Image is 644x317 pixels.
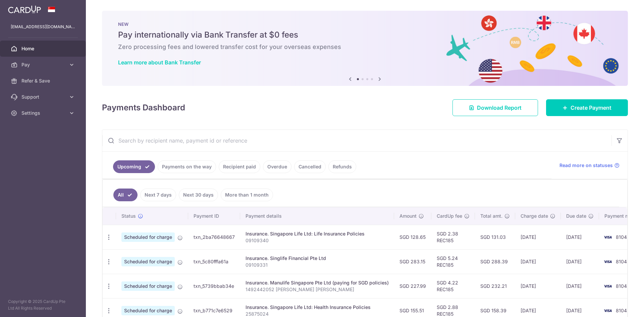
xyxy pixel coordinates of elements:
td: [DATE] [515,274,561,298]
td: [DATE] [561,225,599,249]
td: [DATE] [561,274,599,298]
a: Recipient paid [219,160,260,173]
td: [DATE] [561,249,599,274]
div: Insurance. Singapore Life Ltd: Health Insurance Policies [246,304,389,311]
a: Payments on the way [158,160,216,173]
h6: Zero processing fees and lowered transfer cost for your overseas expenses [118,43,612,51]
span: Scheduled for charge [121,232,175,242]
a: Refunds [328,160,356,173]
span: 8104 [616,234,627,240]
td: SGD 4.22 REC185 [431,274,475,298]
p: 09109340 [246,237,389,244]
td: SGD 283.15 [394,249,431,274]
td: SGD 232.21 [475,274,515,298]
th: Payment ID [188,207,240,225]
span: Home [21,45,66,52]
p: [EMAIL_ADDRESS][DOMAIN_NAME] [11,23,75,30]
a: Learn more about Bank Transfer [118,59,201,66]
span: Scheduled for charge [121,306,175,315]
img: Bank Card [601,258,614,266]
img: Bank Card [601,282,614,290]
a: All [113,189,138,201]
td: SGD 128.65 [394,225,431,249]
span: CardUp fee [437,213,462,219]
span: Due date [566,213,586,219]
a: Overdue [263,160,291,173]
div: Insurance. Singlife Financial Pte Ltd [246,255,389,262]
td: txn_2ba76648667 [188,225,240,249]
h4: Payments Dashboard [102,102,185,114]
span: Refer & Save [21,77,66,84]
td: txn_5739bbab34e [188,274,240,298]
a: Cancelled [294,160,326,173]
td: txn_5c80fffa61a [188,249,240,274]
td: [DATE] [515,225,561,249]
span: Status [121,213,136,219]
a: Download Report [452,99,538,116]
span: Download Report [477,104,522,112]
td: SGD 227.99 [394,274,431,298]
td: [DATE] [515,249,561,274]
a: Create Payment [546,99,628,116]
td: SGD 131.03 [475,225,515,249]
div: Insurance. Manulife Singapore Pte Ltd (paying for SGD policies) [246,279,389,286]
a: Next 30 days [179,189,218,201]
a: Upcoming [113,160,155,173]
td: SGD 5.24 REC185 [431,249,475,274]
span: Scheduled for charge [121,281,175,291]
span: 8104 [616,259,627,264]
a: Next 7 days [140,189,176,201]
span: Pay [21,61,66,68]
span: Total amt. [480,213,502,219]
td: SGD 288.39 [475,249,515,274]
span: 8104 [616,283,627,289]
p: 1492442052 [PERSON_NAME] [PERSON_NAME] [246,286,389,293]
p: 09109331 [246,262,389,268]
td: SGD 2.38 REC185 [431,225,475,249]
img: Bank Card [601,233,614,241]
span: Settings [21,110,66,116]
th: Payment details [240,207,394,225]
span: Support [21,94,66,100]
a: More than 1 month [221,189,273,201]
span: Charge date [521,213,548,219]
a: Read more on statuses [559,162,620,169]
span: Scheduled for charge [121,257,175,266]
span: Amount [399,213,417,219]
input: Search by recipient name, payment id or reference [102,130,611,151]
h5: Pay internationally via Bank Transfer at $0 fees [118,30,612,40]
iframe: Opens a widget where you can find more information [601,297,637,314]
img: CardUp [8,5,41,13]
span: Read more on statuses [559,162,613,169]
span: Create Payment [571,104,611,112]
div: Insurance. Singapore Life Ltd: Life Insurance Policies [246,230,389,237]
p: NEW [118,21,612,27]
img: Bank transfer banner [102,11,628,86]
